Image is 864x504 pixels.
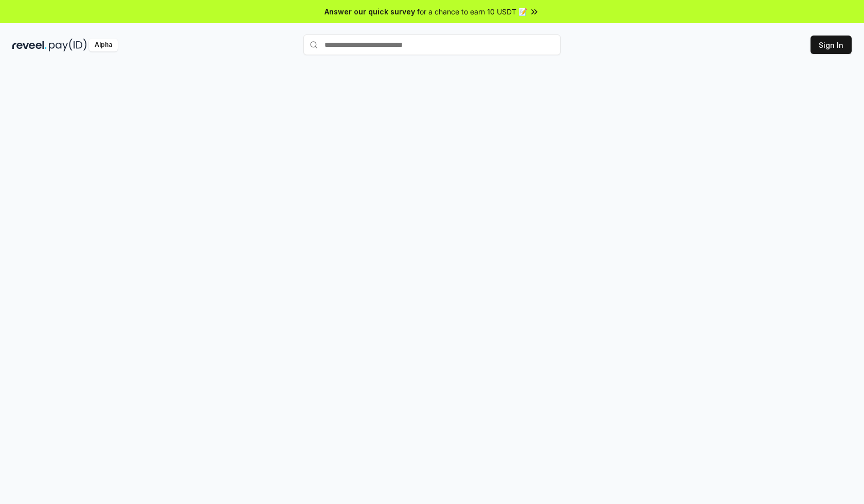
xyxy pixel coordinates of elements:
[12,39,47,51] img: reveel_dark
[417,6,527,17] span: for a chance to earn 10 USDT 📝
[325,6,415,17] span: Answer our quick survey
[49,39,87,51] img: pay_id
[89,39,118,51] div: Alpha
[811,36,852,54] button: Sign In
